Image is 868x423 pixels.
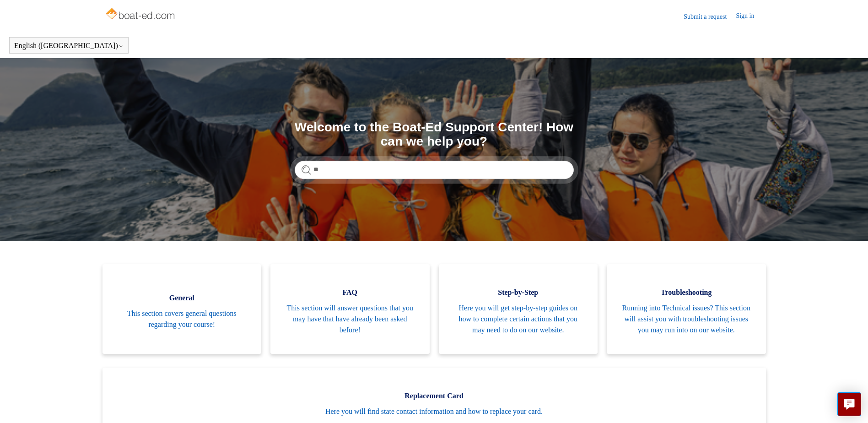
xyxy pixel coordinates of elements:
h1: Welcome to the Boat-Ed Support Center! How can we help you? [295,120,574,149]
span: This section covers general questions regarding your course! [116,308,248,330]
a: General This section covers general questions regarding your course! [102,264,262,354]
button: English ([GEOGRAPHIC_DATA]) [14,42,124,50]
a: Submit a request [684,12,736,22]
span: Running into Technical issues? This section will assist you with troubleshooting issues you may r... [620,303,752,336]
span: Replacement Card [116,390,752,401]
img: Boat-Ed Help Center home page [105,5,178,24]
a: Step-by-Step Here you will get step-by-step guides on how to complete certain actions that you ma... [439,264,598,354]
span: General [116,293,248,304]
input: Search [295,161,574,179]
a: FAQ This section will answer questions that you may have that have already been asked before! [270,264,430,354]
span: Troubleshooting [620,287,752,298]
a: Troubleshooting Running into Technical issues? This section will assist you with troubleshooting ... [607,264,766,354]
span: Here you will get step-by-step guides on how to complete certain actions that you may need to do ... [453,303,584,336]
span: FAQ [284,287,416,298]
a: Sign in [736,11,763,22]
button: Live chat [837,392,861,416]
span: This section will answer questions that you may have that have already been asked before! [284,303,416,336]
span: Here you will find state contact information and how to replace your card. [116,406,752,417]
span: Step-by-Step [453,287,584,298]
